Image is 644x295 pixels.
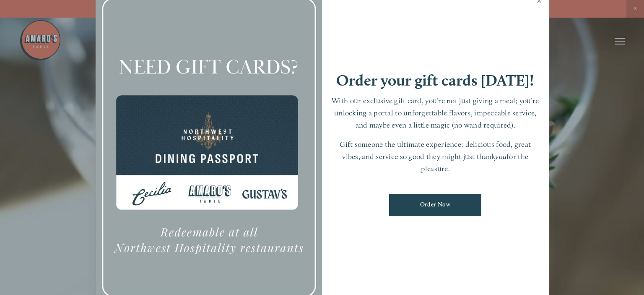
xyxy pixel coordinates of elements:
a: Order Now [389,194,481,216]
p: Gift someone the ultimate experience: delicious food, great vibes, and service so good they might... [330,138,540,175]
p: With our exclusive gift card, you’re not just giving a meal; you’re unlocking a portal to unforge... [330,95,540,131]
h1: Order your gift cards [DATE]! [336,73,534,88]
em: you [495,152,506,161]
